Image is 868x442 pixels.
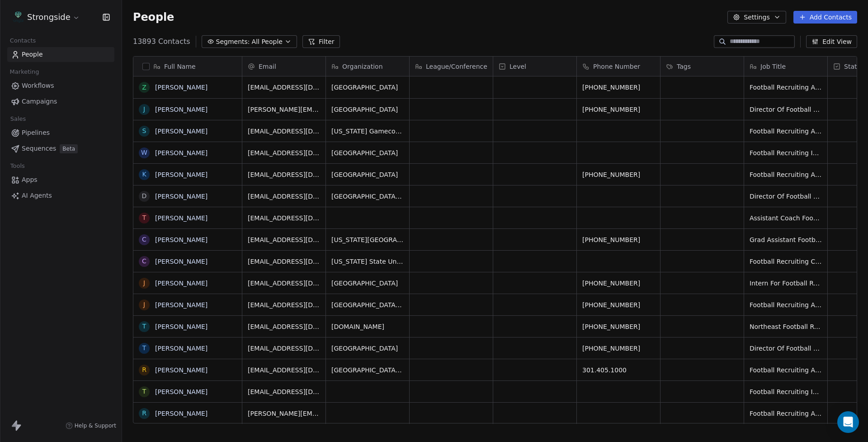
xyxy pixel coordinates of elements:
span: Full Name [164,62,196,71]
a: [PERSON_NAME] [155,301,208,309]
span: [PHONE_NUMBER] [582,235,655,244]
span: Sequences [22,144,56,153]
a: [PERSON_NAME] [155,258,208,265]
div: D [142,191,147,201]
span: [US_STATE] Gamecocks [331,127,404,136]
a: [PERSON_NAME] [155,149,208,157]
span: [PHONE_NUMBER] [582,170,655,179]
span: [PERSON_NAME][EMAIL_ADDRESS][PERSON_NAME][DOMAIN_NAME] [248,105,320,114]
div: Level [493,57,576,76]
a: SequencesBeta [7,141,114,156]
span: [EMAIL_ADDRESS][DOMAIN_NAME] [248,387,320,396]
span: Football Recruiting Assistaint At [GEOGRAPHIC_DATA] [750,170,822,179]
div: Full Name [133,57,242,76]
span: [GEOGRAPHIC_DATA][US_STATE] [331,192,404,201]
a: [PERSON_NAME] [155,214,208,222]
a: Apps [7,172,114,187]
span: [EMAIL_ADDRESS][DOMAIN_NAME] [248,214,320,223]
div: T [142,213,146,223]
div: T [142,343,146,353]
span: [GEOGRAPHIC_DATA] [331,148,404,157]
span: [GEOGRAPHIC_DATA] [331,279,404,288]
span: Director Of Football Recruiting [750,105,822,114]
span: [EMAIL_ADDRESS][DOMAIN_NAME] [248,170,320,179]
span: People [22,50,43,59]
button: Filter [302,35,340,48]
span: Football Recruiting Intern [750,387,822,396]
span: [EMAIL_ADDRESS][DOMAIN_NAME] [248,83,320,92]
div: Job Title [744,57,827,76]
span: Director Of Football Recruiting And External Affairs [750,344,822,353]
a: Workflows [7,78,114,93]
a: Campaigns [7,94,114,109]
div: R [142,365,146,375]
span: Assistant Coach Football, Recruiting [750,214,822,223]
div: League/Conference [410,57,493,76]
span: Campaigns [22,97,57,106]
span: Organization [342,62,383,71]
a: [PERSON_NAME] [155,388,208,395]
span: AI Agents [22,191,52,200]
a: [PERSON_NAME] [155,171,208,178]
span: [PERSON_NAME][EMAIL_ADDRESS][PERSON_NAME][DOMAIN_NAME] [248,409,320,418]
span: [EMAIL_ADDRESS][DOMAIN_NAME] [248,366,320,375]
span: Strongside [27,11,71,23]
span: Pipelines [22,128,50,138]
span: Status [844,62,864,71]
div: Open Intercom Messenger [837,411,859,433]
button: Settings [727,11,786,24]
span: [PHONE_NUMBER] [582,344,655,353]
span: [EMAIL_ADDRESS][DOMAIN_NAME] [248,300,320,309]
a: [PERSON_NAME] [155,366,208,374]
div: W [141,148,147,157]
img: Logo%20gradient%20V_1.png [13,12,24,23]
span: Contacts [6,34,40,48]
div: T [142,322,146,331]
span: [DOMAIN_NAME] [331,322,404,331]
span: 301.405.1000 [582,366,655,375]
span: League/Conference [426,62,487,71]
span: Intern For Football Recruiting Department [750,279,822,288]
button: Edit View [806,35,857,48]
span: [PHONE_NUMBER] [582,322,655,331]
a: Help & Support [66,422,116,429]
span: Marketing [6,65,43,79]
button: Strongside [11,10,82,25]
a: People [7,47,114,62]
span: [US_STATE][GEOGRAPHIC_DATA] [331,235,404,244]
span: 13893 Contacts [133,36,190,47]
div: R [142,409,146,418]
span: Football Recruiting Assistant [750,83,822,92]
span: [EMAIL_ADDRESS][DOMAIN_NAME] [248,279,320,288]
span: Football Recruiting Assistant [750,127,822,136]
span: [PHONE_NUMBER] [582,279,655,288]
div: Tags [660,57,744,76]
span: [PHONE_NUMBER] [582,105,655,114]
span: [GEOGRAPHIC_DATA] [331,83,404,92]
span: [GEOGRAPHIC_DATA] [331,344,404,353]
a: Pipelines [7,125,114,140]
span: Tags [677,62,691,71]
span: Email [259,62,276,71]
div: J [143,278,145,288]
div: J [143,300,145,309]
span: [EMAIL_ADDRESS][DOMAIN_NAME] [248,344,320,353]
span: [US_STATE] State University Football [331,257,404,266]
span: Workflows [22,81,54,90]
div: S [142,126,146,136]
span: All People [252,37,283,47]
span: [PHONE_NUMBER] [582,300,655,309]
span: [EMAIL_ADDRESS][DOMAIN_NAME] [248,322,320,331]
span: [EMAIL_ADDRESS][DOMAIN_NAME] [248,148,320,157]
span: Sales [6,112,30,126]
a: [PERSON_NAME] [155,323,208,330]
div: K [142,170,146,179]
div: grid [133,76,242,424]
span: People [133,10,174,24]
div: Z [142,83,146,92]
a: [PERSON_NAME] [155,410,208,417]
a: [PERSON_NAME] [155,280,208,287]
div: Organization [326,57,409,76]
span: [GEOGRAPHIC_DATA][US_STATE] [331,300,404,309]
span: Football Recruiting Coordinator [750,257,822,266]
